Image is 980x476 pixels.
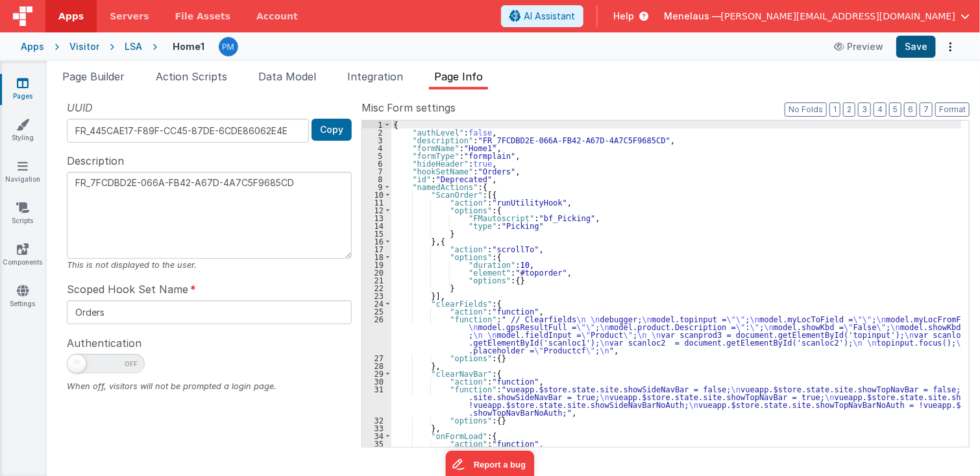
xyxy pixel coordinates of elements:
[785,102,827,117] button: No Folds
[362,362,391,370] div: 28
[361,100,456,115] span: Misc Form settings
[156,70,227,83] span: Action Scripts
[312,119,352,141] button: Copy
[362,440,391,447] div: 35
[362,377,391,385] div: 30
[69,40,99,53] div: Visitor
[664,10,970,23] button: Menelaus — [PERSON_NAME][EMAIL_ADDRESS][DOMAIN_NAME]
[362,222,391,230] div: 14
[347,70,403,83] span: Integration
[362,385,391,416] div: 31
[125,40,142,53] div: LSA
[173,42,204,51] h4: Home1
[362,198,391,206] div: 11
[362,424,391,432] div: 33
[362,292,391,300] div: 23
[362,136,391,144] div: 3
[21,40,44,53] div: Apps
[67,335,141,351] span: Authentication
[362,253,391,261] div: 18
[110,10,149,23] span: Servers
[362,268,391,276] div: 20
[362,245,391,253] div: 17
[362,307,391,315] div: 25
[920,102,933,117] button: 7
[362,315,391,354] div: 26
[434,70,483,83] span: Page Info
[362,214,391,222] div: 13
[362,300,391,307] div: 24
[362,191,391,198] div: 10
[664,10,721,23] span: Menelaus —
[362,152,391,160] div: 5
[904,102,917,117] button: 6
[362,237,391,245] div: 16
[362,144,391,152] div: 4
[67,380,352,392] div: When off, visitors will not be prompted a login page.
[67,153,124,169] span: Description
[62,70,125,83] span: Page Builder
[826,36,891,57] button: Preview
[843,102,855,117] button: 2
[362,121,391,128] div: 1
[362,160,391,167] div: 6
[362,284,391,292] div: 22
[362,276,391,284] div: 21
[67,100,93,115] span: UUID
[67,281,188,297] span: Scoped Hook Set Name
[935,102,970,117] button: Format
[889,102,901,117] button: 5
[362,354,391,362] div: 27
[362,183,391,191] div: 9
[362,206,391,214] div: 12
[362,230,391,237] div: 15
[67,259,352,271] div: This is not displayed to the user.
[362,261,391,268] div: 19
[175,10,231,23] span: File Assets
[362,416,391,424] div: 32
[362,175,391,183] div: 8
[941,38,959,56] button: Options
[362,167,391,175] div: 7
[258,70,316,83] span: Data Model
[896,36,936,58] button: Save
[829,102,840,117] button: 1
[721,10,955,23] span: [PERSON_NAME][EMAIL_ADDRESS][DOMAIN_NAME]
[613,10,634,23] span: Help
[501,5,583,27] button: AI Assistant
[362,432,391,440] div: 34
[362,128,391,136] div: 2
[524,10,575,23] span: AI Assistant
[874,102,887,117] button: 4
[219,38,238,56] img: a12ed5ba5769bda9d2665f51d2850528
[362,370,391,377] div: 29
[58,10,84,23] span: Apps
[858,102,871,117] button: 3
